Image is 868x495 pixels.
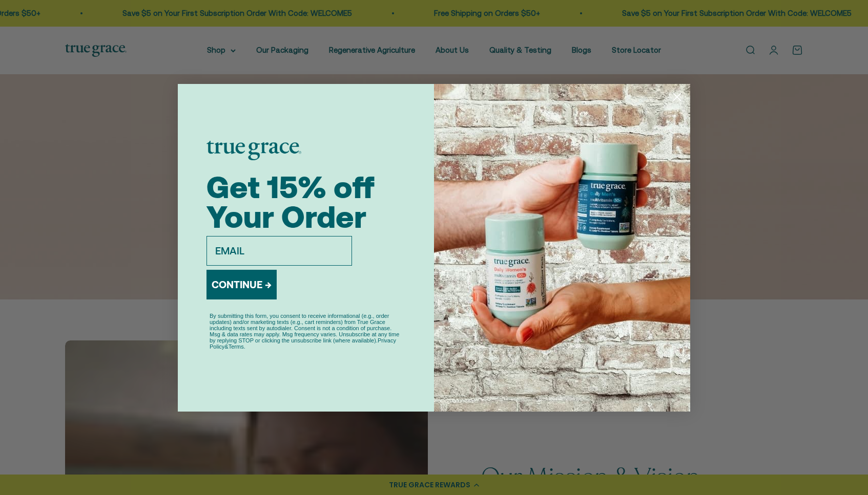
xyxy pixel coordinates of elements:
a: Terms [229,343,244,350]
img: ea6db371-f0a2-4b66-b0cf-f62b63694141.jpeg [434,84,690,412]
p: By submitting this form, you consent to receive informational (e.g., order updates) and/or market... [210,313,402,350]
button: CONTINUE → [206,270,277,299]
img: logo placeholder [206,141,301,160]
span: Get 15% off Your Order [206,169,375,234]
input: EMAIL [206,236,352,266]
a: Privacy Policy [210,337,396,350]
button: Close dialog [668,88,686,106]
